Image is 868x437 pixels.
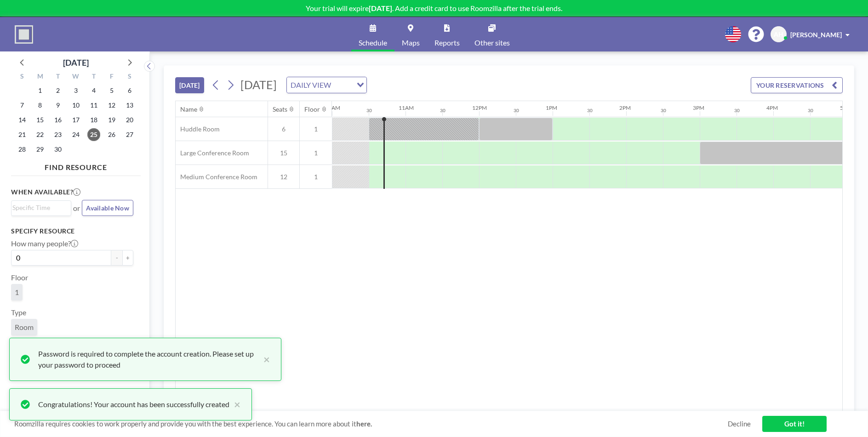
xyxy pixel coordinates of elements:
span: Friday, September 12, 2025 [105,99,118,112]
button: - [111,250,122,266]
button: close [229,399,240,410]
span: Wednesday, September 10, 2025 [69,99,82,112]
span: Thursday, September 4, 2025 [87,84,100,97]
span: Wednesday, September 17, 2025 [69,114,82,126]
span: Saturday, September 27, 2025 [123,128,136,141]
span: Thursday, September 25, 2025 [87,128,100,141]
span: Monday, September 1, 2025 [34,84,46,97]
span: Maps [402,39,420,46]
button: Available Now [82,200,133,216]
span: Wednesday, September 3, 2025 [69,84,82,97]
span: 6 [268,125,299,133]
span: Reports [434,39,460,46]
div: T [85,71,103,83]
div: 5PM [840,104,851,111]
div: Name [180,105,197,114]
div: 4PM [766,104,778,111]
div: 30 [366,108,372,114]
span: Saturday, September 20, 2025 [123,114,136,126]
span: Available Now [86,204,129,212]
span: Friday, September 26, 2025 [105,128,118,141]
span: [DATE] [240,78,277,91]
h3: Specify resource [11,227,133,235]
div: F [103,71,120,83]
span: Thursday, September 11, 2025 [87,99,100,112]
div: 3PM [693,104,704,111]
b: [DATE] [369,4,392,12]
div: 10AM [325,104,340,111]
div: 30 [587,108,593,114]
span: Tuesday, September 2, 2025 [51,84,64,97]
span: AH [774,30,783,39]
a: Decline [728,420,751,428]
div: 30 [734,108,740,114]
a: here. [356,420,372,428]
a: Reports [427,17,467,51]
button: close [259,348,270,370]
span: Room [15,323,34,332]
label: How many people? [11,239,78,248]
span: Tuesday, September 9, 2025 [51,99,64,112]
span: Sunday, September 14, 2025 [16,114,29,126]
div: W [67,71,85,83]
div: 12PM [472,104,487,111]
span: Medium Conference Room [176,173,257,181]
div: 30 [440,108,445,114]
div: 11AM [399,104,414,111]
span: Sunday, September 28, 2025 [16,143,29,156]
div: Password is required to complete the account creation. Please set up your password to proceed [38,348,259,370]
span: Monday, September 15, 2025 [34,114,46,126]
a: Other sites [467,17,517,51]
div: Search for option [11,201,71,215]
span: Saturday, September 13, 2025 [123,99,136,112]
span: Large Conference Room [176,149,249,157]
input: Search for option [12,203,66,213]
span: Sunday, September 7, 2025 [16,99,29,112]
span: Monday, September 22, 2025 [34,128,46,141]
span: 1 [300,149,332,157]
div: 30 [514,108,519,114]
span: 1 [300,173,332,181]
div: [DATE] [63,56,89,69]
label: Type [11,308,26,317]
span: 1 [15,288,19,297]
h4: FIND RESOURCE [11,159,141,172]
a: Schedule [351,17,394,51]
span: Tuesday, September 23, 2025 [51,128,64,141]
span: Tuesday, September 30, 2025 [51,143,64,156]
span: 15 [268,149,299,157]
button: [DATE] [175,77,204,93]
span: Friday, September 19, 2025 [105,114,118,126]
span: Thursday, September 18, 2025 [87,114,100,126]
span: Tuesday, September 16, 2025 [51,114,64,126]
span: Huddle Room [176,125,220,133]
a: Got it! [762,416,827,432]
span: Roomzilla requires cookies to work properly and provide you with the best experience. You can lea... [14,420,728,428]
div: Congratulations! Your account has been successfully created [38,399,229,410]
div: M [31,71,49,83]
div: 1PM [546,104,557,111]
span: Wednesday, September 24, 2025 [69,128,82,141]
div: T [49,71,67,83]
span: Schedule [359,39,387,46]
div: S [120,71,138,83]
div: 30 [661,108,666,114]
span: 12 [268,173,299,181]
span: Sunday, September 21, 2025 [16,128,29,141]
span: 1 [300,125,332,133]
div: Search for option [287,77,366,93]
button: + [122,250,133,266]
div: Floor [304,105,320,114]
span: Friday, September 5, 2025 [105,84,118,97]
span: Monday, September 8, 2025 [34,99,46,112]
span: Monday, September 29, 2025 [34,143,46,156]
span: Other sites [474,39,510,46]
label: Floor [11,273,28,282]
span: [PERSON_NAME] [790,31,842,39]
div: 30 [808,108,813,114]
input: Search for option [334,79,351,91]
span: or [73,204,80,213]
span: Saturday, September 6, 2025 [123,84,136,97]
img: organization-logo [15,25,33,44]
a: Maps [394,17,427,51]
